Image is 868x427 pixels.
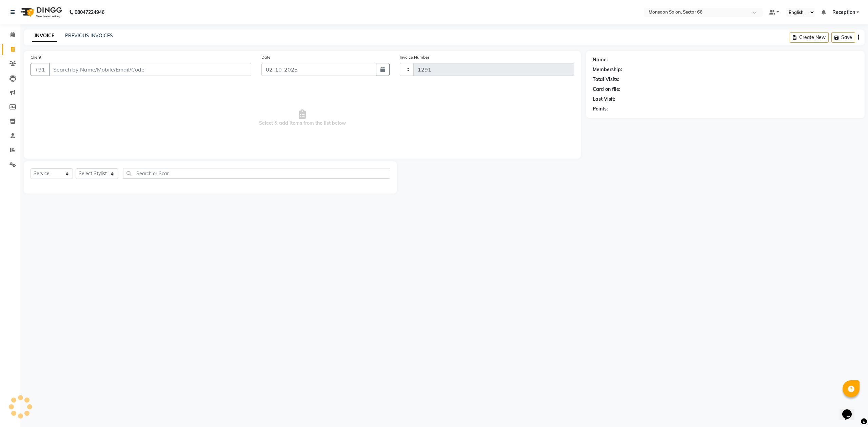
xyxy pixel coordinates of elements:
iframe: chat widget [840,400,861,420]
div: Points: [593,105,608,113]
div: Name: [593,56,608,63]
span: Reception [832,9,855,16]
div: Membership: [593,66,622,73]
label: Date [261,54,271,60]
span: Select & add items from the list below [31,84,574,152]
button: +91 [31,63,50,76]
div: Last Visit: [593,96,615,103]
label: Invoice Number [400,54,429,60]
img: logo [17,3,64,22]
button: Save [831,32,855,43]
label: Client [31,54,41,60]
div: Total Visits: [593,76,619,83]
input: Search or Scan [123,168,390,179]
a: PREVIOUS INVOICES [65,33,113,39]
b: 08047224946 [75,3,104,22]
button: Create New [790,32,829,43]
div: Card on file: [593,86,620,93]
input: Search by Name/Mobile/Email/Code [49,63,251,76]
a: INVOICE [32,30,57,42]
